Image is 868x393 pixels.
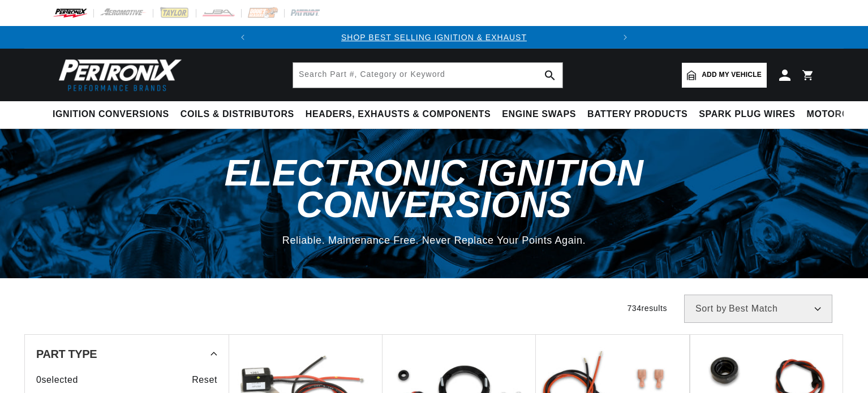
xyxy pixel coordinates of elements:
[502,109,576,120] span: Engine Swaps
[684,295,832,323] select: Sort by
[538,63,562,88] button: search button
[614,26,637,49] button: Translation missing: en.sections.announcements.next_announcement
[582,101,693,128] summary: Battery Products
[53,101,175,128] summary: Ignition Conversions
[293,63,562,88] input: Search Part #, Category or Keyword
[254,31,614,44] div: Announcement
[627,304,667,313] span: 734 results
[682,63,767,88] a: Add my vehicle
[181,109,294,120] span: Coils & Distributors
[702,70,762,80] span: Add my vehicle
[53,55,183,94] img: Pertronix
[695,304,727,313] span: Sort by
[53,109,169,120] span: Ignition Conversions
[231,26,254,49] button: Translation missing: en.sections.announcements.previous_announcement
[282,235,586,246] span: Reliable. Maintenance Free. Never Replace Your Points Again.
[192,373,217,387] span: Reset
[300,101,496,128] summary: Headers, Exhausts & Components
[306,109,491,120] span: Headers, Exhausts & Components
[36,348,97,360] span: Part Type
[24,26,844,49] slideshow-component: Translation missing: en.sections.announcements.announcement_bar
[225,152,644,224] span: Electronic Ignition Conversions
[175,101,300,128] summary: Coils & Distributors
[341,33,527,42] a: SHOP BEST SELLING IGNITION & EXHAUST
[699,109,795,120] span: Spark Plug Wires
[254,31,614,44] div: 1 of 2
[587,109,687,120] span: Battery Products
[36,373,78,387] span: 0 selected
[693,101,801,128] summary: Spark Plug Wires
[496,101,582,128] summary: Engine Swaps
